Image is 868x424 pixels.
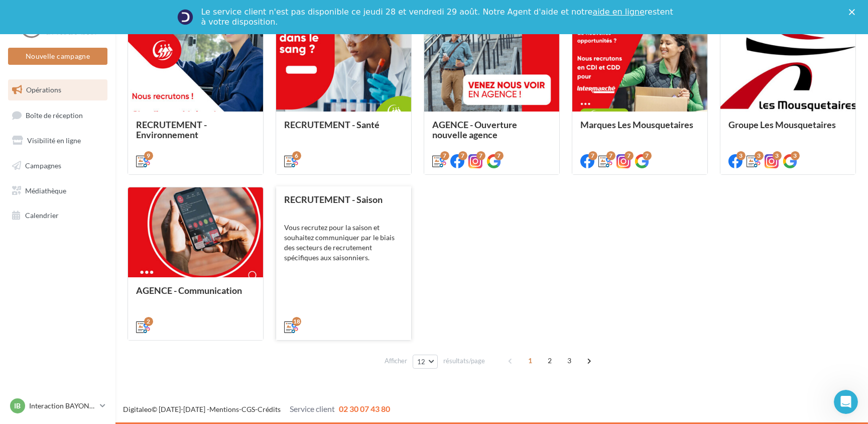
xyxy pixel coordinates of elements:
[606,151,615,160] div: 7
[6,155,109,176] a: Campagnes
[834,390,858,414] iframe: Intercom live chat
[773,151,782,160] div: 3
[292,317,301,326] div: 18
[849,9,859,15] div: Fermer
[123,405,390,413] span: © [DATE]-[DATE] - - -
[6,205,109,226] a: Calendrier
[6,130,109,151] a: Visibilité en ligne
[292,151,301,160] div: 6
[580,119,693,130] span: Marques Les Mousquetaires
[476,151,485,160] div: 7
[284,223,403,263] div: Vous recrutez pour la saison et souhaitez communiquer par le biais des secteurs de recrutement sp...
[144,317,153,326] div: 2
[27,136,81,145] span: Visibilité en ligne
[29,401,96,411] p: Interaction BAYONNE
[290,404,335,413] span: Service client
[201,7,675,27] div: Le service client n'est pas disponible ce jeudi 28 et vendredi 29 août. Notre Agent d'aide et not...
[440,151,449,160] div: 7
[385,356,407,366] span: Afficher
[522,353,538,369] span: 1
[144,151,153,160] div: 9
[26,111,83,119] span: Boîte de réception
[339,404,390,413] span: 02 30 07 43 80
[8,396,107,415] a: IB Interaction BAYONNE
[123,405,152,413] a: Digitaleo
[241,405,255,413] a: CGS
[8,48,107,65] button: Nouvelle campagne
[542,353,558,369] span: 2
[643,151,652,160] div: 7
[561,353,577,369] span: 3
[755,151,764,160] div: 3
[592,7,644,17] a: aide en ligne
[625,151,634,160] div: 7
[588,151,597,160] div: 7
[25,161,61,170] span: Campagnes
[736,151,746,160] div: 3
[494,151,504,160] div: 7
[6,79,109,100] a: Opérations
[6,104,109,126] a: Boîte de réception
[258,405,281,413] a: Crédits
[791,151,800,160] div: 3
[432,119,517,140] span: AGENCE - Ouverture nouvelle agence
[15,401,21,411] span: IB
[284,119,380,130] span: RECRUTEMENT - Santé
[443,356,485,366] span: résultats/page
[417,358,426,366] span: 12
[25,211,59,220] span: Calendrier
[458,151,467,160] div: 7
[26,85,61,94] span: Opérations
[136,285,242,296] span: AGENCE - Communication
[728,119,836,130] span: Groupe Les Mousquetaires
[209,405,239,413] a: Mentions
[136,119,207,140] span: RECRUTEMENT - Environnement
[413,355,438,369] button: 12
[6,180,109,201] a: Médiathèque
[25,186,66,194] span: Médiathèque
[177,9,193,25] img: Profile image for Service-Client
[284,194,383,205] span: RECRUTEMENT - Saison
